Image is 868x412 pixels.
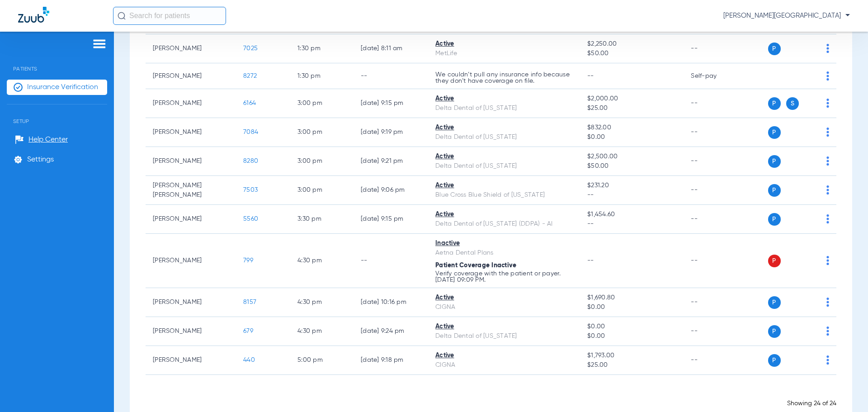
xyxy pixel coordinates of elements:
span: -- [587,190,676,200]
td: [PERSON_NAME] [146,147,236,176]
span: $1,690.80 [587,293,676,303]
td: -- [684,317,745,346]
td: 3:00 PM [290,176,354,205]
td: -- [684,118,745,147]
div: Inactive [435,239,573,248]
img: group-dot-blue.svg [826,327,829,336]
span: Settings [27,155,54,164]
td: [DATE] 9:21 PM [354,147,428,176]
div: Active [435,322,573,331]
span: P [768,184,781,197]
img: group-dot-blue.svg [826,298,829,307]
td: [PERSON_NAME] [146,346,236,375]
span: 8157 [243,299,256,305]
td: [PERSON_NAME] [146,34,236,63]
span: [PERSON_NAME][GEOGRAPHIC_DATA] [723,11,850,20]
p: Verify coverage with the patient or payer. [DATE] 09:09 PM. [435,270,573,283]
span: $231.20 [587,181,676,190]
img: Zuub Logo [18,7,49,23]
div: Active [435,123,573,133]
td: [PERSON_NAME] [146,89,236,118]
span: -- [587,219,676,229]
input: Search for patients [113,7,226,25]
td: -- [684,34,745,63]
td: [PERSON_NAME] [146,317,236,346]
td: [DATE] 9:19 PM [354,118,428,147]
img: Search Icon [118,12,126,20]
span: 8280 [243,158,258,164]
span: $25.00 [587,104,676,113]
span: 5560 [243,216,258,222]
span: $1,793.00 [587,351,676,360]
div: Active [435,152,573,161]
td: [PERSON_NAME] [146,63,236,89]
a: Help Center [15,135,68,144]
span: $2,250.00 [587,39,676,49]
td: Self-pay [684,63,745,89]
div: Active [435,39,573,49]
td: [PERSON_NAME] [146,288,236,317]
span: 440 [243,357,255,363]
span: P [768,325,781,338]
span: 679 [243,328,253,334]
td: [PERSON_NAME] [PERSON_NAME] [146,176,236,205]
span: S [786,97,799,110]
span: $25.00 [587,360,676,370]
td: 1:30 PM [290,34,354,63]
div: Active [435,210,573,219]
span: -- [587,257,594,264]
span: Showing 24 of 24 [787,400,836,407]
div: Delta Dental of [US_STATE] [435,161,573,171]
td: -- [684,346,745,375]
td: 1:30 PM [290,63,354,89]
span: P [768,43,781,55]
div: Blue Cross Blue Shield of [US_STATE] [435,190,573,200]
div: Active [435,94,573,104]
div: Aetna Dental Plans [435,248,573,258]
td: -- [684,205,745,234]
span: $1,454.60 [587,210,676,219]
span: 7084 [243,129,258,135]
span: P [768,155,781,168]
td: 4:30 PM [290,288,354,317]
td: -- [684,288,745,317]
span: $0.00 [587,133,676,142]
div: Delta Dental of [US_STATE] (DDPA) - AI [435,219,573,229]
td: -- [684,234,745,288]
img: group-dot-blue.svg [826,156,829,166]
td: -- [684,147,745,176]
img: group-dot-blue.svg [826,128,829,137]
td: [DATE] 9:06 PM [354,176,428,205]
td: [PERSON_NAME] [146,234,236,288]
div: Delta Dental of [US_STATE] [435,331,573,341]
div: Delta Dental of [US_STATE] [435,133,573,142]
span: Patient Coverage Inactive [435,262,516,269]
td: 3:00 PM [290,118,354,147]
span: $2,500.00 [587,152,676,161]
td: [PERSON_NAME] [146,205,236,234]
img: group-dot-blue.svg [826,44,829,53]
span: P [768,126,781,139]
span: -- [587,73,594,79]
span: 7503 [243,187,258,193]
td: [PERSON_NAME] [146,118,236,147]
span: P [768,354,781,367]
span: $0.00 [587,303,676,312]
div: Active [435,181,573,190]
span: Help Center [28,135,68,144]
span: $0.00 [587,322,676,331]
span: Patients [7,52,107,72]
span: P [768,296,781,309]
div: CIGNA [435,303,573,312]
img: group-dot-blue.svg [826,99,829,108]
img: hamburger-icon [92,38,107,49]
img: group-dot-blue.svg [826,256,829,265]
td: [DATE] 9:18 PM [354,346,428,375]
td: 3:00 PM [290,147,354,176]
td: [DATE] 10:16 PM [354,288,428,317]
div: Active [435,293,573,303]
td: -- [354,63,428,89]
span: Insurance Verification [27,83,98,92]
span: 8272 [243,73,257,79]
span: $0.00 [587,331,676,341]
